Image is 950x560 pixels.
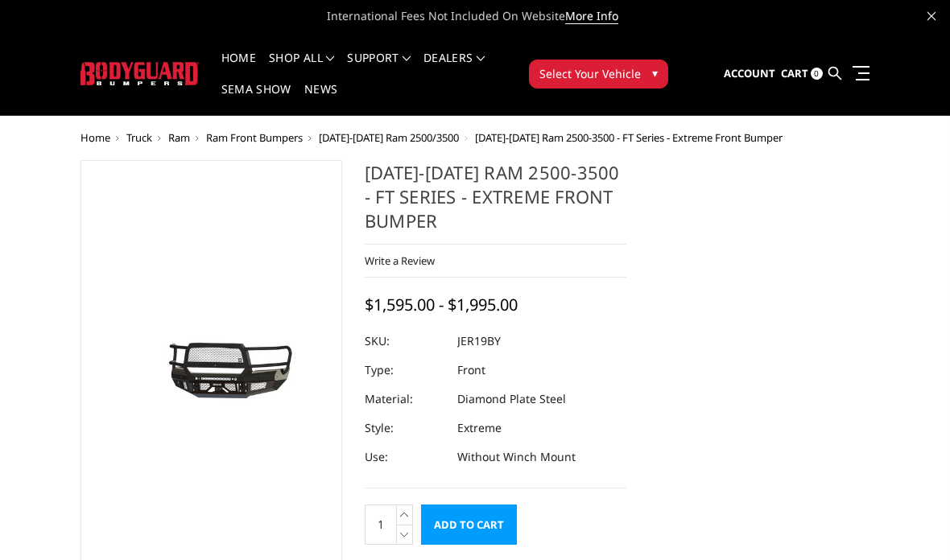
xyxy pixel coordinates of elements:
[475,130,783,145] span: [DATE]-[DATE] Ram 2500-3500 - FT Series - Extreme Front Bumper
[81,62,199,85] img: BODYGUARD BUMPERS
[269,52,334,84] a: shop all
[457,414,502,443] dd: Extreme
[365,294,518,315] span: $1,595.00 - $1,995.00
[365,414,445,443] dt: Style:
[652,64,658,81] span: ▾
[365,327,445,356] dt: SKU:
[365,160,626,245] h1: [DATE]-[DATE] Ram 2500-3500 - FT Series - Extreme Front Bumper
[304,84,337,115] a: News
[365,443,445,471] dt: Use:
[724,66,775,80] span: Account
[565,8,618,24] a: More Info
[81,130,110,145] a: Home
[319,130,459,145] a: [DATE]-[DATE] Ram 2500/3500
[423,52,485,84] a: Dealers
[724,52,775,96] a: Account
[539,65,641,82] span: Select Your Vehicle
[457,327,501,356] dd: JER19BY
[781,66,808,80] span: Cart
[365,385,445,414] dt: Material:
[168,130,190,145] a: Ram
[457,356,485,385] dd: Front
[206,130,303,145] a: Ram Front Bumpers
[421,504,517,545] input: Add to Cart
[347,52,411,84] a: Support
[781,52,823,96] a: Cart 0
[529,60,668,89] button: Select Your Vehicle
[221,52,256,84] a: Home
[811,68,823,80] span: 0
[365,253,435,268] a: Write a Review
[457,385,566,414] dd: Diamond Plate Steel
[85,303,337,420] img: 2019-2025 Ram 2500-3500 - FT Series - Extreme Front Bumper
[221,84,291,115] a: SEMA Show
[457,443,576,471] dd: Without Winch Mount
[126,130,152,145] a: Truck
[365,356,445,385] dt: Type:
